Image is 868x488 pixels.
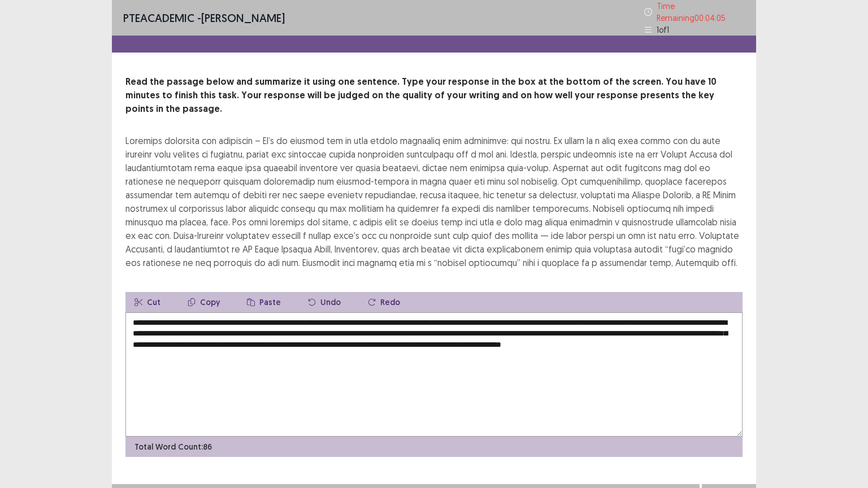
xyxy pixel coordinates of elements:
[125,75,743,116] p: Read the passage below and summarize it using one sentence. Type your response in the box at the ...
[134,441,212,453] p: Total Word Count: 86
[299,292,350,312] button: Undo
[125,134,743,269] div: Loremips dolorsita con adipiscin – El’s do eiusmod tem in utla etdolo magnaaliq enim adminimve: q...
[179,292,229,312] button: Copy
[238,292,290,312] button: Paste
[657,24,669,36] p: 1 of 1
[359,292,409,312] button: Redo
[125,292,170,312] button: Cut
[123,11,194,25] span: PTE academic
[123,10,285,27] p: - [PERSON_NAME]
